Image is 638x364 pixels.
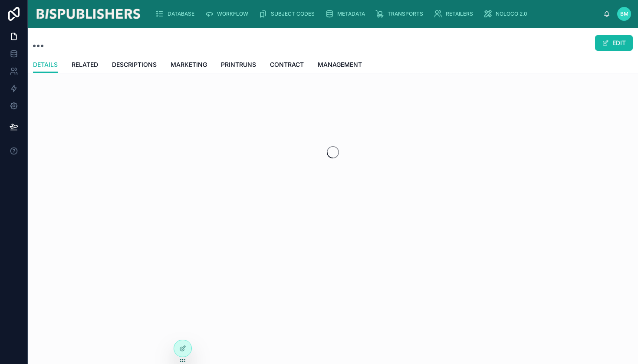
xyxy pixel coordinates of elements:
[318,60,362,69] span: MANAGEMENT
[256,6,321,22] a: SUBJECT CODES
[72,60,98,69] span: RELATED
[620,10,628,17] span: BM
[202,6,254,22] a: WORKFLOW
[33,57,58,73] a: DETAILS
[337,10,365,17] span: METADATA
[153,6,201,22] a: DATABASE
[481,6,533,22] a: NOLOCO 2.0
[171,57,207,74] a: MARKETING
[318,57,362,74] a: MANAGEMENT
[431,6,479,22] a: RETAILERS
[595,35,633,51] button: EDIT
[112,60,157,69] span: DESCRIPTIONS
[148,4,603,23] div: scrollable content
[322,6,371,22] a: METADATA
[496,10,527,17] span: NOLOCO 2.0
[221,57,256,74] a: PRINTRUNS
[217,10,248,17] span: WORKFLOW
[112,57,157,74] a: DESCRIPTIONS
[168,10,194,17] span: DATABASE
[270,57,304,74] a: CONTRACT
[270,60,304,69] span: CONTRACT
[388,10,423,17] span: TRANSPORTS
[35,7,141,21] img: App logo
[373,6,429,22] a: TRANSPORTS
[72,57,98,74] a: RELATED
[271,10,315,17] span: SUBJECT CODES
[221,60,256,69] span: PRINTRUNS
[171,60,207,69] span: MARKETING
[33,60,58,69] span: DETAILS
[446,10,473,17] span: RETAILERS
